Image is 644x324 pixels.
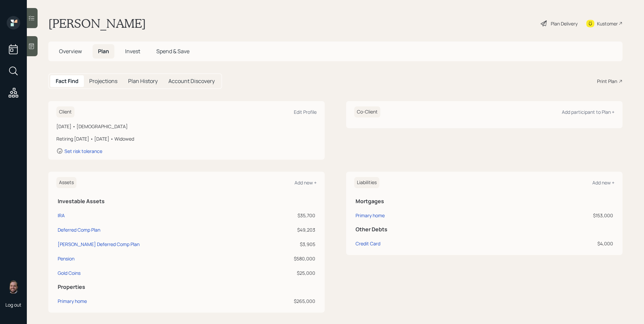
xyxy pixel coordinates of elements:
h5: Account Discovery [168,78,215,84]
div: $4,000 [507,240,613,247]
div: Credit Card [356,240,380,247]
div: Add new + [592,179,614,186]
h5: Plan History [128,78,158,84]
div: Add participant to Plan + [562,109,614,115]
div: Retiring [DATE] • [DATE] • Widowed [56,135,317,142]
div: $153,000 [507,212,613,219]
div: Edit Profile [294,109,317,115]
div: Set risk tolerance [64,148,102,154]
span: Spend & Save [156,48,190,55]
div: $35,700 [260,212,315,219]
h6: Assets [56,177,76,188]
h5: Other Debts [356,226,613,233]
div: $3,905 [260,241,315,248]
h6: Client [56,106,74,117]
h5: Projections [89,78,117,84]
h1: [PERSON_NAME] [48,16,146,31]
div: Primary home [58,298,87,305]
h6: Co-Client [354,106,380,117]
div: $580,000 [260,255,315,262]
div: Add new + [294,179,317,186]
h6: Liabilities [354,177,379,188]
div: Log out [5,302,21,308]
h5: Properties [58,284,315,290]
div: Gold Coins [58,269,80,276]
img: james-distasi-headshot.png [7,280,20,294]
div: $25,000 [260,269,315,276]
h5: Fact Find [56,78,78,84]
div: Pension [58,255,74,262]
h5: Mortgages [356,198,613,205]
div: Kustomer [597,20,618,27]
div: $265,000 [260,298,315,305]
span: Overview [59,48,82,55]
div: [DATE] • [DEMOGRAPHIC_DATA] [56,123,317,130]
div: Plan Delivery [551,20,578,27]
span: Invest [125,48,140,55]
h5: Investable Assets [58,198,315,205]
div: $49,203 [260,226,315,233]
div: IRA [58,212,65,219]
div: Primary home [356,212,385,219]
div: [PERSON_NAME] Deferred Comp Plan [58,241,140,248]
div: Print Plan [597,78,617,85]
span: Plan [98,48,109,55]
div: Deferred Comp Plan [58,226,100,233]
